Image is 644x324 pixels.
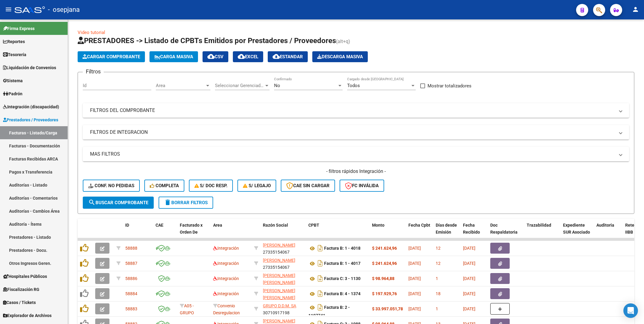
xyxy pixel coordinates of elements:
button: Conf. no pedidas [83,180,140,192]
span: [DATE] [408,276,421,281]
span: Sistema [3,77,23,84]
mat-panel-title: MAS FILTROS [90,151,615,157]
span: CAE [156,223,163,228]
span: Liquidación de Convenios [3,64,56,71]
mat-icon: menu [5,6,12,13]
span: Días desde Emisión [436,223,457,235]
span: [PERSON_NAME] [263,243,295,248]
button: Cargar Comprobante [78,51,145,62]
span: Area [156,83,205,88]
span: Prestadores / Proveedores [3,116,58,123]
span: - osepjana [48,3,80,16]
span: 12 [436,246,441,251]
span: Expediente SUR Asociado [563,223,590,235]
mat-icon: person [632,6,639,13]
mat-icon: cloud_download [273,53,280,60]
span: [DATE] [408,291,421,296]
span: Carga Masiva [154,54,193,59]
span: FC Inválida [345,183,379,188]
datatable-header-cell: Fecha Cpbt [406,219,433,245]
button: EXCEL [233,51,263,62]
button: CAE SIN CARGAR [281,180,335,192]
datatable-header-cell: Trazabilidad [524,219,561,245]
datatable-header-cell: CAE [153,219,177,245]
strong: $ 33.997.051,78 [372,306,403,311]
span: Monto [372,223,384,228]
span: [PERSON_NAME] [PERSON_NAME] [263,273,295,285]
div: 23274279184 [263,272,304,285]
h4: - filtros rápidos Integración - [83,168,629,175]
datatable-header-cell: Días desde Emisión [433,219,461,245]
span: 58888 [125,246,137,251]
span: (alt+q) [336,39,350,44]
span: Tesorería [3,51,26,58]
span: 58883 [125,306,137,311]
strong: $ 98.964,88 [372,276,394,281]
span: 1 [436,306,438,311]
span: 12 [436,261,441,266]
span: [PERSON_NAME] [PERSON_NAME] [263,288,295,300]
datatable-header-cell: Fecha Recibido [461,219,488,245]
span: Borrar Filtros [164,200,208,205]
span: Todos [347,83,360,88]
button: Buscar Comprobante [83,197,154,209]
mat-icon: delete [164,199,171,206]
span: No [274,83,280,88]
mat-icon: cloud_download [207,53,215,60]
datatable-header-cell: Doc Respaldatoria [488,219,524,245]
button: CSV [203,51,228,62]
span: Fiscalización RG [3,286,39,293]
button: S/ legajo [237,180,276,192]
span: Explorador de Archivos [3,312,52,319]
span: A05 - GRUPO PREMEDIC [180,303,200,322]
span: Integración [213,261,239,266]
i: Descargar documento [316,258,324,268]
strong: Factura B: 2 - 1107741 [308,305,350,318]
strong: $ 197.929,76 [372,291,397,296]
span: [DATE] [463,306,475,311]
span: Razón Social [263,223,288,228]
span: GRUPO D.D.M. SA [263,303,296,308]
datatable-header-cell: Monto [370,219,406,245]
span: Fecha Cpbt [408,223,430,228]
span: [PERSON_NAME] [263,258,295,263]
button: Carga Masiva [149,51,198,62]
span: Fecha Recibido [463,223,480,235]
span: [DATE] [408,261,421,266]
datatable-header-cell: Area [211,219,252,245]
span: 1 [436,276,438,281]
span: [DATE] [463,246,475,251]
span: Facturado x Orden De [180,223,203,235]
i: Descargar documento [316,274,324,283]
i: Descargar documento [316,289,324,299]
span: EXCEL [238,54,258,59]
a: Video tutorial [78,30,105,35]
span: 58886 [125,276,137,281]
span: Estandar [273,54,303,59]
div: 27243082027 [263,287,304,300]
span: 18 [436,291,441,296]
span: [DATE] [463,291,475,296]
span: Trazabilidad [527,223,551,228]
strong: Factura B: 1 - 4018 [324,246,361,251]
span: Auditoria [596,223,614,228]
span: Doc Respaldatoria [490,223,518,235]
span: Firma Express [3,25,35,32]
div: 27335154067 [263,242,304,255]
span: Integración (discapacidad) [3,103,59,110]
strong: $ 241.624,96 [372,261,397,266]
button: S/ Doc Resp. [189,180,233,192]
span: PRESTADORES -> Listado de CPBTs Emitidos por Prestadores / Proveedores [78,36,336,45]
button: Estandar [268,51,308,62]
span: Cargar Comprobante [82,54,140,59]
i: Descargar documento [316,243,324,253]
span: S/ legajo [243,183,271,188]
span: Conf. no pedidas [88,183,134,188]
span: Convenio Desregulacion [213,303,240,315]
span: CAE SIN CARGAR [286,183,330,188]
span: Descarga Masiva [317,54,363,59]
span: CSV [207,54,223,59]
button: FC Inválida [340,180,384,192]
datatable-header-cell: Auditoria [594,219,623,245]
span: [DATE] [463,276,475,281]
